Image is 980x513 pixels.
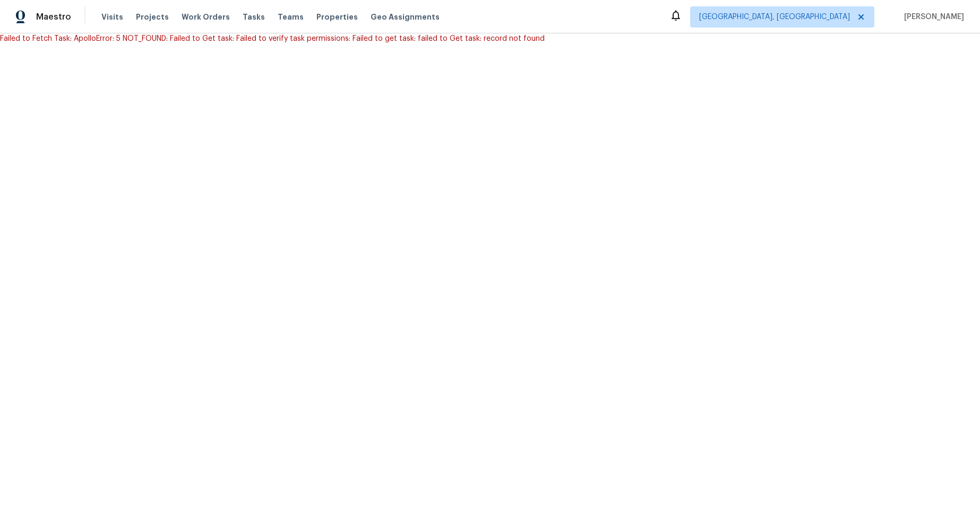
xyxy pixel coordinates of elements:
[182,12,230,22] span: Work Orders
[316,12,358,22] span: Properties
[136,12,169,22] span: Projects
[278,12,304,22] span: Teams
[371,12,440,22] span: Geo Assignments
[699,12,850,22] span: [GEOGRAPHIC_DATA], [GEOGRAPHIC_DATA]
[36,12,71,22] span: Maestro
[900,12,964,22] span: [PERSON_NAME]
[101,12,123,22] span: Visits
[243,13,265,21] span: Tasks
